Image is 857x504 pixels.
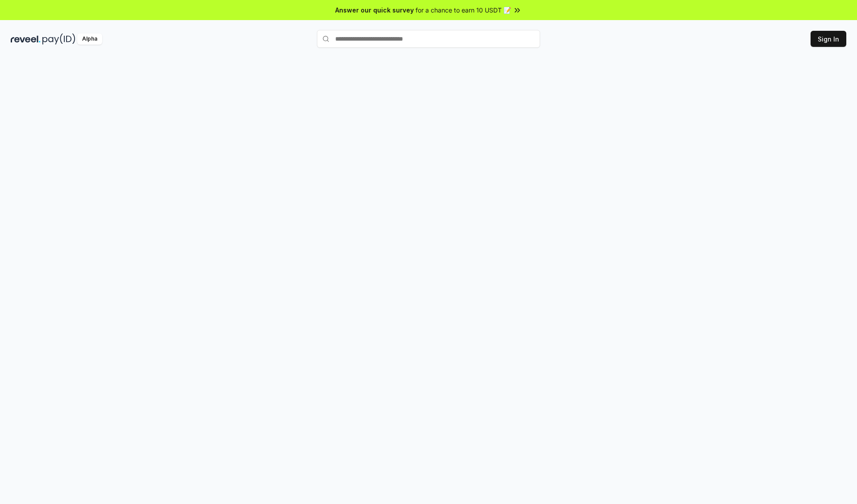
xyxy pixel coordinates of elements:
button: Sign In [811,31,846,47]
div: Alpha [77,33,102,45]
span: for a chance to earn 10 USDT 📝 [416,5,511,15]
img: pay_id [42,33,75,45]
img: reveel_dark [11,33,41,45]
span: Answer our quick survey [335,5,414,15]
